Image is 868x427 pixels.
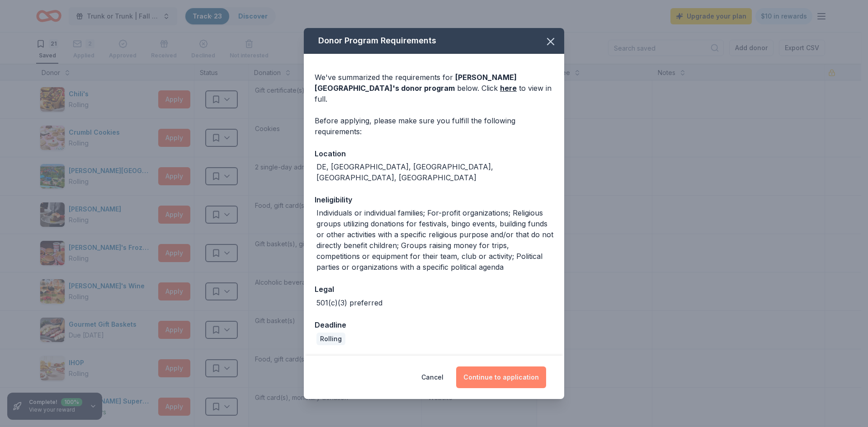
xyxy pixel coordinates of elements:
button: Cancel [421,366,443,388]
div: 501(c)(3) preferred [316,297,382,308]
div: Individuals or individual families; For-profit organizations; Religious groups utilizing donation... [316,207,553,272]
div: Before applying, please make sure you fulfill the following requirements: [315,115,553,137]
div: Deadline [315,319,553,331]
div: Legal [315,283,553,295]
div: DE, [GEOGRAPHIC_DATA], [GEOGRAPHIC_DATA], [GEOGRAPHIC_DATA], [GEOGRAPHIC_DATA] [316,161,553,183]
div: We've summarized the requirements for below. Click to view in full. [315,72,553,104]
div: Rolling [316,333,345,345]
button: Continue to application [456,366,546,388]
div: Ineligibility [315,194,553,206]
div: Location [315,148,553,160]
div: Donor Program Requirements [304,28,564,54]
a: here [500,83,517,94]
